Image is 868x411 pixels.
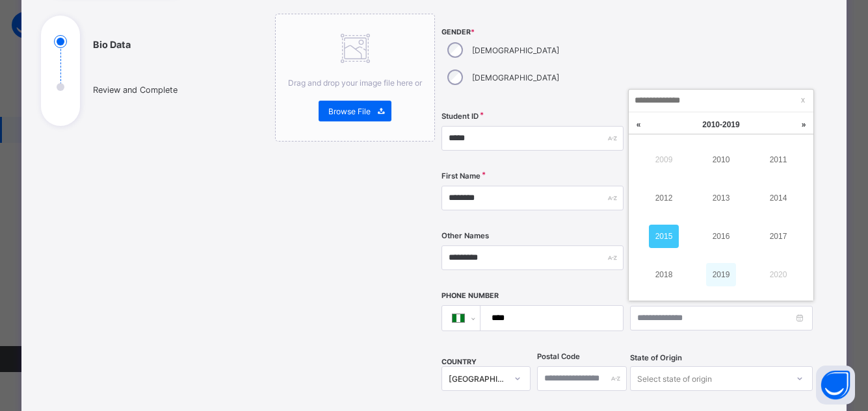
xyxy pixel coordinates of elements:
[763,148,793,171] a: 2011
[635,218,692,256] td: 2015
[441,292,499,300] label: Phone Number
[635,179,692,217] td: 2012
[816,366,855,405] button: Open asap
[629,112,648,137] a: Last decade
[472,73,559,82] label: [DEMOGRAPHIC_DATA]
[441,112,479,121] label: Student ID
[706,186,736,210] a: 2013
[706,148,736,171] a: 2010
[630,353,682,362] span: State of Origin
[750,218,807,256] td: 2017
[750,179,807,217] td: 2014
[328,106,371,116] span: Browse File
[649,148,679,171] a: 2009
[692,256,750,294] td: 2019
[763,263,793,286] a: 2020
[537,352,580,361] label: Postal Code
[472,45,559,55] label: [DEMOGRAPHIC_DATA]
[750,256,807,294] td: 2020
[750,140,807,179] td: 2011
[441,231,489,240] label: Other Names
[637,366,712,391] div: Select state of origin
[763,225,793,248] a: 2017
[663,112,780,137] a: 2010-2019
[635,140,692,179] td: 2009
[702,120,739,129] span: 2010 - 2019
[288,78,422,88] span: Drag and drop your image file here or
[441,358,477,366] span: COUNTRY
[692,140,750,179] td: 2010
[692,179,750,217] td: 2013
[275,14,434,142] div: Drag and drop your image file here orBrowse File
[649,263,679,286] a: 2018
[649,186,679,210] a: 2012
[794,112,813,137] a: Next decade
[449,374,507,384] div: [GEOGRAPHIC_DATA]
[441,171,480,181] label: First Name
[635,256,692,294] td: 2018
[441,28,624,36] span: Gender
[692,218,750,256] td: 2016
[649,225,679,248] a: 2015
[763,186,793,210] a: 2014
[706,225,736,248] a: 2016
[706,263,736,286] a: 2019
